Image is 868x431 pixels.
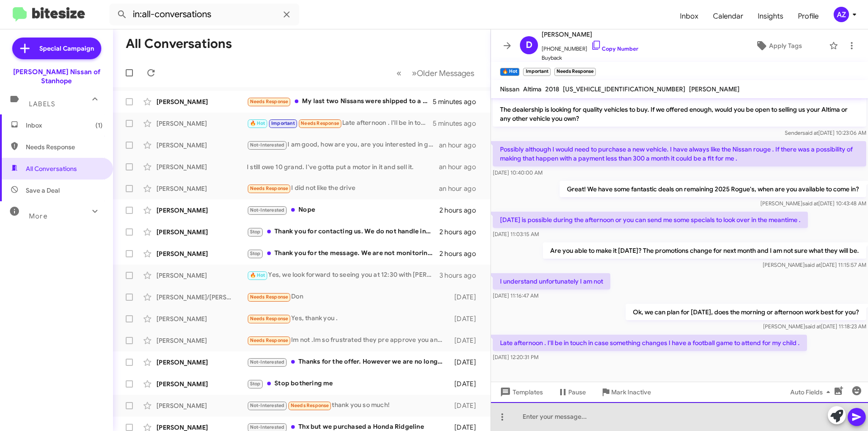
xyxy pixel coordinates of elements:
[247,118,433,128] div: Late afternoon . I'll be in touch in case something changes I have a football game to attend for ...
[247,379,450,389] div: Stop bothering me
[523,68,550,76] small: Important
[805,261,821,268] span: said at
[247,227,439,237] div: Thank you for contacting us. We do not handle inbound text messaging on this number Reply STOP to...
[247,270,439,280] div: Yes, we look forward to seeing you at 12:30 with [PERSON_NAME]
[156,184,247,193] div: [PERSON_NAME]
[247,183,439,194] div: I did not like the drive
[247,248,439,259] div: Thank you for the message. We are not monitoring this line for text messaging. If this is an emer...
[785,129,866,136] span: Sender [DATE] 10:23:06 AM
[39,44,94,53] span: Special Campaign
[493,74,866,127] p: Hi [PERSON_NAME] this is [PERSON_NAME], General Sales Manager at [PERSON_NAME] Nissan of Stanhope...
[554,68,596,76] small: Needs Response
[591,45,638,52] a: Copy Number
[250,381,261,387] span: Stop
[250,359,285,365] span: Not-Interested
[783,384,841,400] button: Auto Fields
[250,316,288,322] span: Needs Response
[12,38,101,59] a: Special Campaign
[550,384,593,400] button: Pause
[250,337,288,343] span: Needs Response
[545,85,559,93] span: 2018
[392,64,480,82] nav: Page navigation example
[493,273,610,289] p: I understand unfortunately I am not
[568,384,586,400] span: Pause
[760,200,866,207] span: [PERSON_NAME] [DATE] 10:43:48 AM
[493,231,539,237] span: [DATE] 11:03:15 AM
[826,7,858,22] button: AZ
[673,3,706,29] a: Inbox
[156,314,247,323] div: [PERSON_NAME]
[156,227,247,237] div: [PERSON_NAME]
[156,141,247,150] div: [PERSON_NAME]
[439,249,483,258] div: 2 hours ago
[790,384,834,400] span: Auto Fields
[156,401,247,410] div: [PERSON_NAME]
[433,97,483,106] div: 5 minutes ago
[301,120,339,126] span: Needs Response
[156,206,247,215] div: [PERSON_NAME]
[247,313,450,324] div: Yes, thank you .
[450,401,483,410] div: [DATE]
[250,294,288,300] span: Needs Response
[706,3,750,29] a: Calendar
[250,424,285,430] span: Not-Interested
[433,119,483,128] div: 5 minutes ago
[271,120,295,126] span: Important
[493,335,807,351] p: Late afternoon . I'll be in touch in case something changes I have a football game to attend for ...
[406,64,480,82] button: Next
[493,212,808,228] p: [DATE] is possible during the afternoon or you can send me some specials to look over in the mean...
[500,85,519,93] span: Nissan
[95,121,103,130] span: (1)
[626,304,866,320] p: Ok, we can plan for [DATE], does the morning or afternoon work best for you?
[769,38,802,54] span: Apply Tags
[450,336,483,345] div: [DATE]
[250,251,261,256] span: Stop
[250,207,285,213] span: Not-Interested
[417,68,474,78] span: Older Messages
[763,323,866,330] span: [PERSON_NAME] [DATE] 11:18:23 AM
[542,53,638,62] span: Buyback
[247,357,450,367] div: Thanks for the offer. However we are no longer in the market.
[156,379,247,388] div: [PERSON_NAME]
[498,384,543,400] span: Templates
[156,249,247,258] div: [PERSON_NAME]
[439,271,483,280] div: 3 hours ago
[250,99,288,104] span: Needs Response
[439,206,483,215] div: 2 hours ago
[156,358,247,367] div: [PERSON_NAME]
[156,119,247,128] div: [PERSON_NAME]
[560,181,866,197] p: Great! We have some fantastic deals on remaining 2025 Rogue's, when are you available to come in?
[26,142,103,152] span: Needs Response
[439,141,483,150] div: an hour ago
[250,185,288,191] span: Needs Response
[450,293,483,302] div: [DATE]
[109,4,299,25] input: Search
[689,85,740,93] span: [PERSON_NAME]
[412,67,417,79] span: »
[750,3,791,29] a: Insights
[247,96,433,107] div: My last two Nissans were shipped to a needy relative in [GEOGRAPHIC_DATA].
[26,121,103,130] span: Inbox
[396,67,401,79] span: «
[439,162,483,171] div: an hour ago
[156,162,247,171] div: [PERSON_NAME]
[542,40,638,53] span: [PHONE_NUMBER]
[526,38,533,52] span: D
[542,29,638,40] span: [PERSON_NAME]
[156,97,247,106] div: [PERSON_NAME]
[250,120,265,126] span: 🔥 Hot
[593,384,658,400] button: Mark Inactive
[250,229,261,235] span: Stop
[450,379,483,388] div: [DATE]
[247,292,450,302] div: Don
[834,7,849,22] div: AZ
[29,212,47,220] span: More
[763,261,866,268] span: [PERSON_NAME] [DATE] 11:15:57 AM
[543,242,866,259] p: Are you able to make it [DATE]? The promotions change for next month and I am not sure what they ...
[802,129,818,136] span: said at
[250,403,285,408] span: Not-Interested
[250,272,265,278] span: 🔥 Hot
[791,3,826,29] a: Profile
